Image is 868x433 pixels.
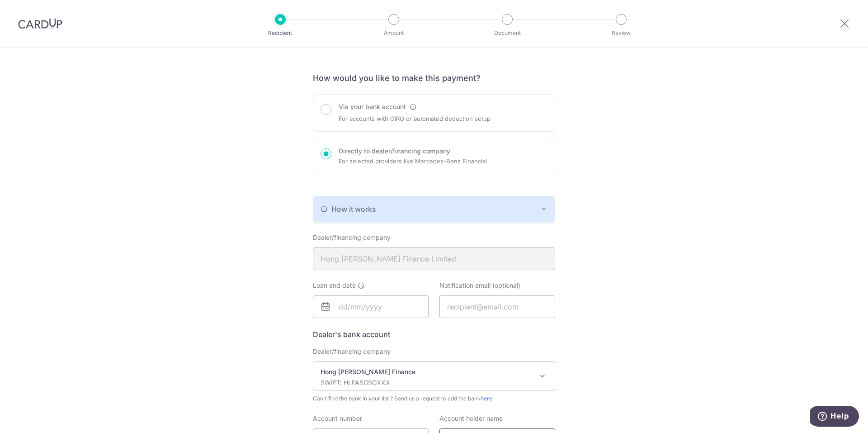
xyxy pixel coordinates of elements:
p: Amount [360,29,427,38]
label: Account number [313,414,362,423]
button: How it works [313,196,555,222]
span: Hong Leong Finance [313,362,555,390]
input: dd/mm/yyyy [313,295,429,318]
label: Loan end date [313,281,365,290]
p: Document [474,29,541,38]
p: Review [588,29,655,38]
iframe: Opens a widget where you can find more information [810,406,859,428]
label: Dealer/financing company [313,233,391,242]
span: How it works [331,204,376,214]
label: Dealer/financing company [313,347,391,356]
img: CardUp [18,18,62,29]
h5: Dealer's bank account [313,329,555,340]
span: Hong Leong Finance [313,362,555,390]
input: Dealer or financing institution [313,247,555,270]
p: Recipient [247,29,314,38]
p: Hong [PERSON_NAME] Finance [321,367,533,376]
label: Directly to dealer/financing company [339,147,450,156]
p: SWIFT: HLFASGSGXXX [321,378,533,387]
h6: How would you like to make this payment? [313,73,555,84]
label: Notification email (optional) [439,281,520,290]
p: For accounts with GIRO or automated deduction setup [339,113,491,124]
span: Can't find the bank in your list ? Send us a request to add the bank [313,394,555,403]
label: Account holder name [439,414,503,423]
a: here [481,395,492,402]
p: For selected providers like Mercedes-Benz Financial [339,156,487,167]
input: recipient@email.com [439,295,555,318]
label: Via your bank account [339,102,406,111]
